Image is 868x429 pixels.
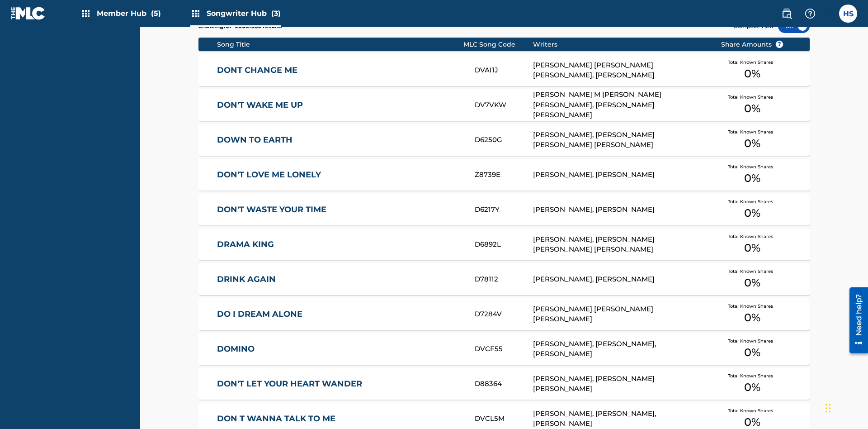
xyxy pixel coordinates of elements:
div: Song Title [217,40,463,49]
img: help [805,8,816,19]
a: DON'T LOVE ME LONELY [217,170,463,180]
span: 0 % [744,100,760,117]
a: DONT CHANGE ME [217,65,463,76]
div: Notifications [825,9,834,18]
span: Total Known Shares [728,303,777,310]
a: DON'T LET YOUR HEART WANDER [217,379,463,389]
div: D7284V [475,309,533,319]
span: Songwriter Hub [207,8,281,19]
div: MLC Song Code [463,40,533,49]
div: DVCF55 [475,344,533,354]
span: Share Amounts [721,40,783,49]
div: [PERSON_NAME], [PERSON_NAME] [PERSON_NAME] [PERSON_NAME] [533,130,707,150]
div: DVAI1J [475,65,533,76]
span: 0 % [744,240,760,256]
a: DON'T WASTE YOUR TIME [217,205,463,215]
span: Total Known Shares [728,268,777,275]
span: Total Known Shares [728,372,777,379]
a: DRAMA KING [217,239,463,250]
a: Public Search [778,5,796,23]
span: 0 % [744,135,760,152]
span: Total Known Shares [728,233,777,240]
span: 0 % [744,379,760,396]
div: [PERSON_NAME], [PERSON_NAME] [PERSON_NAME] [533,374,707,394]
div: D6217Y [475,205,533,215]
span: 0 % [744,170,760,186]
span: Total Known Shares [728,94,777,100]
img: MLC Logo [11,7,46,20]
span: Member Hub [97,8,161,19]
span: 0 % [744,205,760,221]
iframe: Resource Center [843,284,868,358]
div: D6250G [475,135,533,145]
a: DO I DREAM ALONE [217,309,463,319]
span: 0 % [744,310,760,326]
div: Writers [533,40,707,49]
div: D78112 [475,274,533,285]
span: Total Known Shares [728,129,777,135]
div: [PERSON_NAME], [PERSON_NAME] [PERSON_NAME] [PERSON_NAME] [533,234,707,255]
span: 0 % [744,344,760,361]
a: DON'T WAKE ME UP [217,100,463,110]
div: D88364 [475,379,533,389]
img: Top Rightsholders [190,8,201,19]
div: [PERSON_NAME], [PERSON_NAME], [PERSON_NAME] [533,339,707,359]
iframe: Chat Widget [823,386,868,429]
div: Drag [826,395,831,422]
span: 0 % [744,66,760,82]
div: User Menu [839,5,857,23]
a: DOMINO [217,344,463,354]
span: Total Known Shares [728,59,777,66]
span: Total Known Shares [728,338,777,344]
div: D6892L [475,239,533,250]
img: search [781,8,792,19]
div: DV7VKW [475,100,533,110]
div: [PERSON_NAME], [PERSON_NAME] [533,170,707,180]
span: Total Known Shares [728,198,777,205]
img: Top Rightsholders [80,8,91,19]
div: [PERSON_NAME], [PERSON_NAME] [533,205,707,215]
span: 0 % [744,275,760,291]
div: [PERSON_NAME] M [PERSON_NAME] [PERSON_NAME], [PERSON_NAME] [PERSON_NAME] [533,90,707,120]
a: DOWN TO EARTH [217,135,463,145]
span: (5) [151,9,161,18]
span: Total Known Shares [728,407,777,414]
div: Z8739E [475,170,533,180]
a: DON T WANNA TALK TO ME [217,414,463,424]
div: Help [801,5,819,23]
div: [PERSON_NAME], [PERSON_NAME] [533,274,707,285]
span: ? [776,41,783,48]
span: (3) [271,9,281,18]
div: [PERSON_NAME] [PERSON_NAME] [PERSON_NAME] [533,304,707,324]
div: DVCL5M [475,414,533,424]
div: [PERSON_NAME], [PERSON_NAME], [PERSON_NAME] [533,409,707,429]
a: DRINK AGAIN [217,274,463,285]
span: Total Known Shares [728,163,777,170]
div: [PERSON_NAME] [PERSON_NAME] [PERSON_NAME], [PERSON_NAME] [533,60,707,81]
